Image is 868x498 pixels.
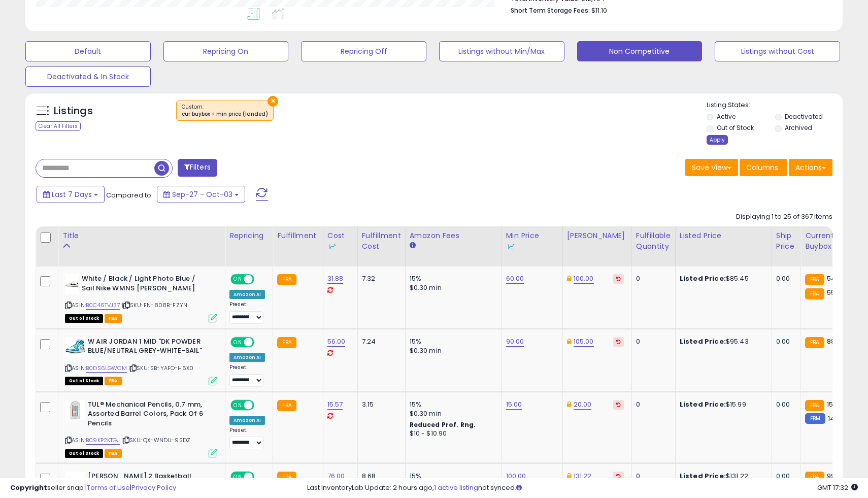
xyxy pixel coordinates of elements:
[327,230,353,252] div: Cost
[717,112,736,121] label: Active
[506,400,522,410] a: 15.00
[680,400,764,409] div: $15.99
[506,274,524,284] a: 60.00
[636,230,671,252] div: Fulfillable Quantity
[776,230,796,252] div: Ship Price
[106,190,153,200] span: Compared to:
[680,337,764,346] div: $95.43
[65,449,103,458] span: All listings that are currently out of stock and unavailable for purchase on Amazon
[680,230,767,241] div: Listed Price
[327,400,343,410] a: 15.57
[37,186,105,203] button: Last 7 Days
[253,401,269,409] span: OFF
[10,483,176,493] div: seller snap | |
[307,483,858,493] div: Last InventoryLab Update: 2 hours ago, not synced.
[362,400,397,409] div: 3.15
[740,159,787,176] button: Columns
[268,96,278,107] button: ×
[231,338,244,346] span: ON
[82,274,205,295] b: White / Black / Light Photo Blue / Sail Nike WMNS [PERSON_NAME]
[277,230,318,241] div: Fulfillment
[805,413,825,424] small: FBM
[65,337,85,357] img: 41xhTYVrK7L._SL40_.jpg
[506,241,558,252] div: Some or all of the values in this column are provided from Inventory Lab.
[362,274,397,283] div: 7.32
[636,274,667,283] div: 0
[410,346,494,355] div: $0.30 min
[88,400,211,431] b: TUL® Mechanical Pencils, 0.7 mm, Assorted Barrel Colors, Pack Of 6 Pencils
[131,483,176,492] a: Privacy Policy
[574,274,594,284] a: 100.00
[163,41,289,61] button: Repricing On
[229,353,265,362] div: Amazon AI
[577,41,703,61] button: Non Competitive
[253,338,269,346] span: OFF
[410,241,416,250] small: Amazon Fees.
[65,337,217,384] div: ASIN:
[54,104,93,118] h5: Listings
[785,112,823,121] label: Deactivated
[410,400,494,409] div: 15%
[277,274,296,285] small: FBA
[776,400,793,409] div: 0.00
[827,400,843,409] span: 15.99
[680,274,726,283] b: Listed Price:
[410,274,494,283] div: 15%
[121,436,190,444] span: | SKU: QX-WNDU-9SDZ
[591,6,607,15] span: $11.10
[327,337,346,347] a: 56.00
[253,275,269,284] span: OFF
[65,400,85,420] img: 41mS0rgP8dL._SL40_.jpg
[828,414,845,423] span: 14.99
[817,483,858,492] span: 2025-10-11 17:32 GMT
[88,337,211,358] b: W AIR JORDAN 1 MID "DK POWDER BLUE/NEUTRAL GREY-WHITE-SAIL"
[105,449,122,458] span: FBA
[717,123,754,132] label: Out of Stock
[776,274,793,283] div: 0.00
[680,400,726,409] b: Listed Price:
[680,337,726,346] b: Listed Price:
[36,121,81,131] div: Clear All Filters
[86,364,127,373] a: B0DS6LGWCM
[785,123,812,132] label: Archived
[574,400,592,410] a: 20.00
[511,6,590,15] b: Short Term Storage Fees:
[574,337,594,347] a: 105.00
[567,230,627,241] div: [PERSON_NAME]
[229,230,269,241] div: Repricing
[105,377,122,385] span: FBA
[301,41,426,61] button: Repricing Off
[410,429,494,438] div: $10 - $10.90
[229,364,265,387] div: Preset:
[231,401,244,409] span: ON
[827,288,845,297] span: 55.05
[362,230,401,252] div: Fulfillment Cost
[128,364,193,372] span: | SKU: SB-YAFO-H6X0
[277,337,296,348] small: FBA
[805,274,824,285] small: FBA
[105,314,122,323] span: FBA
[182,111,268,118] div: cur buybox < min price (landed)
[10,483,47,492] strong: Copyright
[636,337,667,346] div: 0
[789,159,832,176] button: Actions
[231,275,244,284] span: ON
[172,189,232,200] span: Sep-27 - Oct-03
[229,416,265,425] div: Amazon AI
[65,274,79,294] img: 21CqM4fmYsL._SL40_.jpg
[327,241,353,252] div: Some or all of the values in this column are provided from Inventory Lab.
[410,230,497,241] div: Amazon Fees
[736,212,832,222] div: Displaying 1 to 25 of 367 items
[178,159,217,177] button: Filters
[410,337,494,346] div: 15%
[157,186,245,203] button: Sep-27 - Oct-03
[746,162,778,173] span: Columns
[327,242,338,252] img: InventoryLab Logo
[65,377,103,385] span: All listings that are currently out of stock and unavailable for purchase on Amazon
[87,483,130,492] a: Terms of Use
[410,409,494,418] div: $0.30 min
[122,301,187,309] span: | SKU: EN-808B-FZYN
[62,230,221,241] div: Title
[506,242,516,252] img: InventoryLab Logo
[434,483,478,492] a: 1 active listing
